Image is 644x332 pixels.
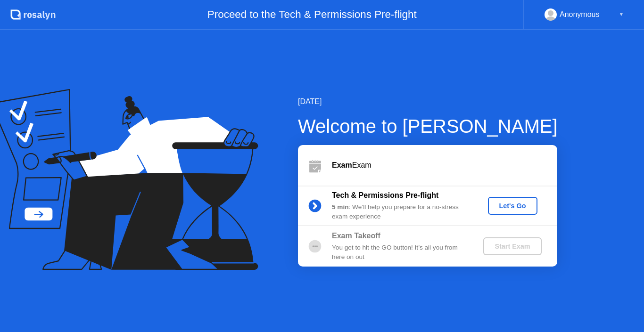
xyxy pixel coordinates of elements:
[332,243,468,262] div: You get to hit the GO button! It’s all you from here on out
[483,237,541,255] button: Start Exam
[332,232,380,240] b: Exam Takeoff
[298,112,558,140] div: Welcome to [PERSON_NAME]
[332,161,352,169] b: Exam
[332,160,557,171] div: Exam
[488,197,537,215] button: Let's Go
[332,191,438,199] b: Tech & Permissions Pre-flight
[332,202,468,222] div: : We’ll help you prepare for a no-stress exam experience
[298,96,558,107] div: [DATE]
[560,8,600,21] div: Anonymous
[332,203,349,211] b: 5 min
[487,243,537,250] div: Start Exam
[492,202,534,210] div: Let's Go
[619,8,624,21] div: ▼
